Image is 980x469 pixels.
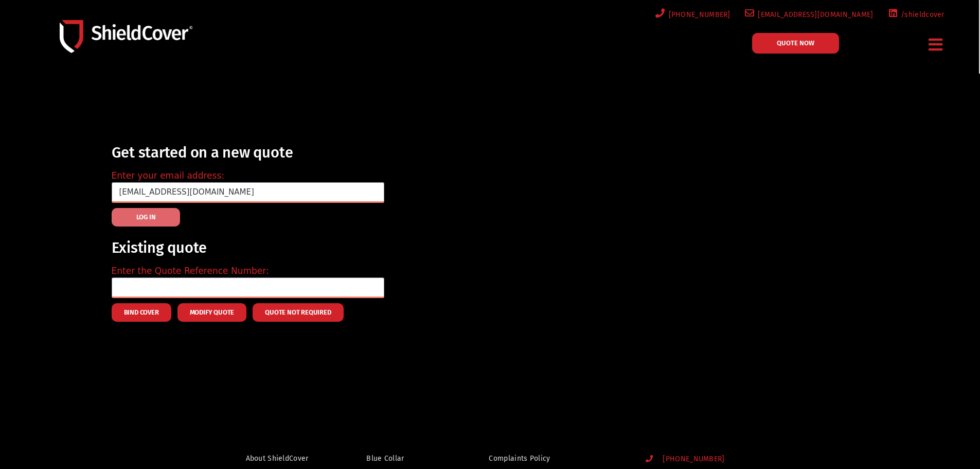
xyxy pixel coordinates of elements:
a: [PHONE_NUMBER] [653,8,730,21]
img: Shield-Cover-Underwriting-Australia-logo-full [60,20,192,53]
a: /shieldcover [886,8,945,21]
div: Menu Toggle [925,32,947,57]
button: Modify Quote [177,303,247,322]
span: [PHONE_NUMBER] [665,8,730,21]
span: [EMAIL_ADDRESS][DOMAIN_NAME] [754,8,873,21]
a: Blue Collar [366,452,444,465]
a: [EMAIL_ADDRESS][DOMAIN_NAME] [743,8,874,21]
label: Enter your email address: [112,169,224,183]
span: Modify Quote [190,311,235,314]
h2: Existing quote [112,240,384,256]
input: Email [112,182,384,203]
button: Bind Cover [112,303,171,322]
a: QUOTE NOW [752,33,839,54]
span: Quote Not Required [265,311,331,314]
button: Quote Not Required [253,303,343,322]
span: About ShieldCover [246,452,309,465]
span: LOG IN [136,216,156,218]
span: [PHONE_NUMBER] [654,455,724,464]
a: Complaints Policy [489,452,626,465]
span: Complaints Policy [489,452,550,465]
span: Bind Cover [124,311,159,314]
a: [PHONE_NUMBER] [646,455,772,464]
label: Enter the Quote Reference Number: [112,265,269,278]
span: Blue Collar [366,452,404,465]
a: About ShieldCover [246,452,323,465]
span: QUOTE NOW [777,40,814,46]
button: LOG IN [112,208,181,227]
h2: Get started on a new quote [112,145,384,161]
span: /shieldcover [897,8,945,21]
